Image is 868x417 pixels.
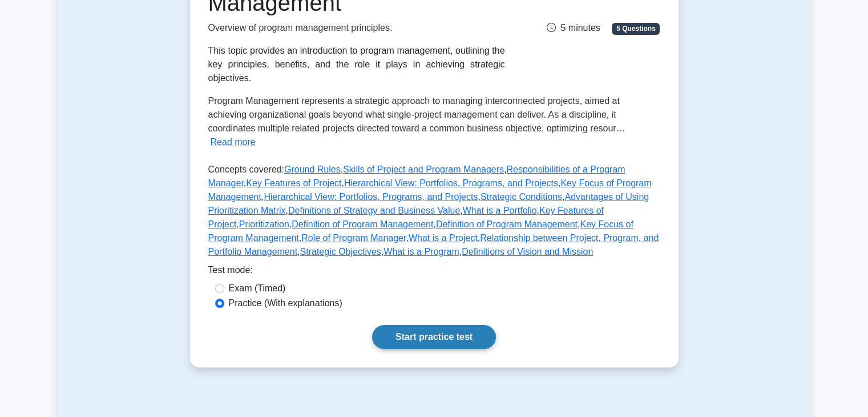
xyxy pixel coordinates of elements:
a: Strategic Conditions [481,192,562,202]
a: Role of Program Manager [301,233,406,243]
span: 5 minutes [547,23,600,33]
a: Key Features of Project [246,178,341,188]
a: Definitions of Strategy and Business Value [288,206,460,215]
p: Overview of program management principles. [208,21,505,35]
a: Prioritization [239,219,289,229]
div: Test mode: [208,263,660,282]
p: Concepts covered: , , , , , , , , , , , , , , , , , , , , , [208,163,660,263]
a: Skills of Project and Program Managers [343,165,504,174]
span: 5 Questions [612,23,660,34]
a: Hierarchical View: Portfolios, Programs, and Projects [264,192,478,202]
a: What is a Program [383,247,459,256]
label: Practice (With explanations) [229,296,342,310]
a: What is a Portfolio [463,206,537,215]
a: What is a Project [409,233,478,243]
div: This topic provides an introduction to program management, outlining the key principles, benefits... [208,44,505,85]
a: Strategic Objectives [300,247,381,256]
span: Program Management represents a strategic approach to managing interconnected projects, aimed at ... [208,96,625,133]
a: Hierarchical View: Portfolios, Programs, and Projects [344,178,558,188]
label: Exam (Timed) [229,282,286,295]
a: Definition of Program Management [292,219,433,229]
button: Read more [211,135,256,149]
a: Definitions of Vision and Mission [462,247,593,256]
a: Ground Rules [284,165,341,174]
a: Start practice test [372,325,496,349]
a: Definition of Program Management [436,219,578,229]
